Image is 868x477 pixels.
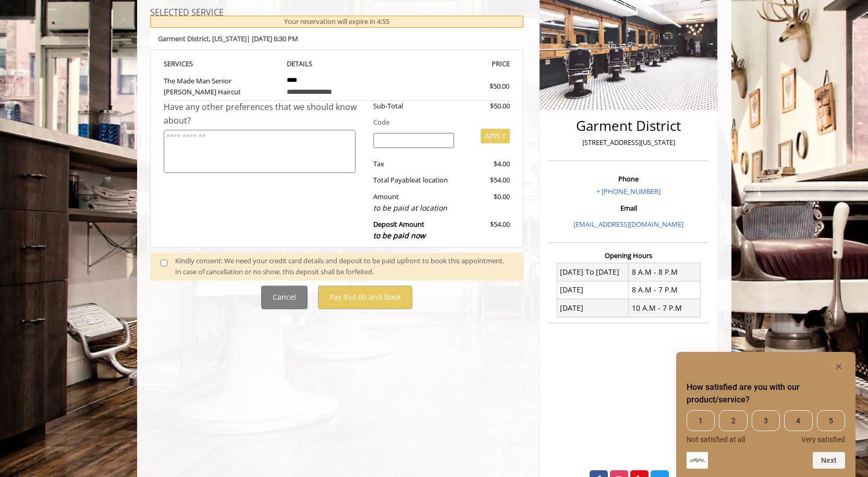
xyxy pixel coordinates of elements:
div: Tax [365,158,462,169]
div: $50.00 [452,81,509,92]
button: Next question [813,452,845,469]
td: [DATE] [557,281,629,299]
b: Garment District | [DATE] 6:30 PM [158,34,298,43]
div: Have any other preferences that we should know about? [164,101,366,127]
span: 3 [752,410,780,431]
span: at location [415,175,448,185]
button: Cancel [261,286,308,309]
h3: Opening Hours [548,252,708,259]
th: DETAILS [279,58,395,70]
span: 4 [784,410,812,431]
span: 2 [719,410,747,431]
th: SERVICE [164,58,279,70]
span: S [189,59,193,68]
a: [EMAIL_ADDRESS][DOMAIN_NAME] [573,219,683,229]
div: $0.00 [462,191,510,214]
h3: Phone [551,175,706,182]
button: Hide survey [833,360,845,373]
div: $54.00 [462,219,510,241]
span: 5 [817,410,845,431]
a: + [PHONE_NUMBER] [596,187,661,196]
b: Deposit Amount [373,219,425,240]
span: Very satisfied [801,435,845,444]
div: Sub-Total [365,101,462,112]
h2: How satisfied are you with our product/service? Select an option from 1 to 5, with 1 being Not sa... [687,381,845,406]
div: $54.00 [462,175,510,186]
div: $4.00 [462,158,510,169]
div: How satisfied are you with our product/service? Select an option from 1 to 5, with 1 being Not sa... [687,410,845,444]
span: Not satisfied at all [687,435,745,444]
button: Pay $54.00 and Book [318,286,412,309]
div: Total Payable [365,175,462,186]
div: How satisfied are you with our product/service? Select an option from 1 to 5, with 1 being Not sa... [687,360,845,469]
div: Kindly consent: We need your credit card details and deposit to be paid upfront to book this appo... [175,255,513,277]
td: 8 A.M - 8 P.M [629,263,701,281]
span: , [US_STATE] [209,34,247,43]
h3: SELECTED SERVICE [150,8,524,18]
h3: Email [551,204,706,212]
div: $50.00 [462,101,510,112]
span: 1 [687,410,715,431]
td: The Made Man Senior [PERSON_NAME] Haircut [164,70,279,101]
td: 8 A.M - 7 P.M [629,281,701,299]
span: to be paid now [373,230,425,240]
td: [DATE] To [DATE] [557,263,629,281]
h2: Garment District [551,118,706,133]
div: Your reservation will expire in 4:55 [150,16,524,28]
p: [STREET_ADDRESS][US_STATE] [551,137,706,148]
td: [DATE] [557,299,629,317]
div: to be paid at location [373,202,454,214]
div: Code [365,117,510,128]
button: APPLY [481,129,510,143]
div: Amount [365,191,462,214]
td: 10 A.M - 7 P.M [629,299,701,317]
th: PRICE [395,58,510,70]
